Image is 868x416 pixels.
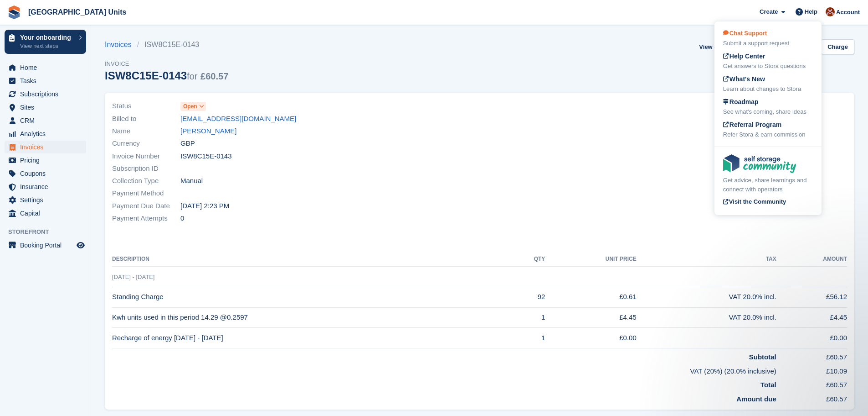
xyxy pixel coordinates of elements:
[20,74,75,87] span: Tasks
[180,138,195,149] span: GBP
[112,201,180,211] span: Payment Due Date
[512,307,545,328] td: 1
[20,141,75,153] span: Invoices
[105,69,228,82] div: ISW8C15E-0143
[723,39,813,48] div: Submit a support request
[776,328,847,348] td: £0.00
[112,274,154,280] span: [DATE] - [DATE]
[5,167,86,180] a: menu
[5,239,86,252] a: menu
[112,307,512,328] td: Kwh units used in this period 14.29 @0.2597
[776,376,847,390] td: £60.57
[5,61,86,74] a: menu
[20,88,75,100] span: Subscriptions
[105,39,228,50] nav: breadcrumbs
[112,213,180,224] span: Payment Attempts
[749,353,776,361] strong: Subtotal
[112,252,512,267] th: Description
[112,101,180,111] span: Status
[723,53,765,60] span: Help Center
[545,328,636,348] td: £0.00
[760,381,776,389] strong: Total
[20,61,75,74] span: Home
[723,98,759,105] span: Roadmap
[112,138,180,149] span: Currency
[5,30,86,54] a: Your onboarding View next steps
[5,154,86,167] a: menu
[112,126,180,137] span: Name
[105,39,137,50] a: Invoices
[20,127,75,140] span: Analytics
[187,71,197,81] span: for
[25,5,130,20] a: [GEOGRAPHIC_DATA] Units
[776,252,847,267] th: Amount
[723,75,765,83] span: What's New
[723,176,813,194] div: Get advice, share learnings and connect with operators
[512,252,545,267] th: QTY
[75,240,86,251] a: Preview store
[776,348,847,363] td: £60.57
[723,154,796,173] img: community-logo-e120dcb29bea30313fccf008a00513ea5fe9ad107b9d62852cae38739ed8438e.svg
[776,390,847,405] td: £60.57
[545,287,636,307] td: £0.61
[112,176,180,186] span: Collection Type
[5,114,86,127] a: menu
[20,42,74,50] p: View next steps
[5,180,86,193] a: menu
[723,120,813,139] a: Referral Program Refer Stora & earn commission
[5,88,86,100] a: menu
[723,52,813,71] a: Help Center Get answers to Stora questions
[545,307,636,328] td: £4.45
[736,395,776,403] strong: Amount due
[776,287,847,307] td: £56.12
[821,39,854,54] a: Charge
[180,114,296,124] a: [EMAIL_ADDRESS][DOMAIN_NAME]
[20,239,75,252] span: Booking Portal
[20,167,75,180] span: Coupons
[5,207,86,220] a: menu
[20,154,75,167] span: Pricing
[723,97,813,116] a: Roadmap See what's coming, share ideas
[112,151,180,162] span: Invoice Number
[512,287,545,307] td: 92
[723,62,813,71] div: Get answers to Stora questions
[112,163,180,174] span: Subscription ID
[20,207,75,220] span: Capital
[180,101,206,111] a: Open
[5,74,86,87] a: menu
[112,188,180,199] span: Payment Method
[723,74,813,94] a: What's New Learn about changes to Stora
[512,328,545,348] td: 1
[20,180,75,193] span: Insurance
[695,39,743,54] a: View on Stripe
[723,107,813,116] div: See what's coming, share ideas
[723,130,813,139] div: Refer Stora & earn commission
[183,102,197,111] span: Open
[776,363,847,377] td: £10.09
[5,194,86,206] a: menu
[200,71,228,81] span: £60.57
[805,7,817,16] span: Help
[180,151,232,162] span: ISW8C15E-0143
[723,154,813,208] a: Get advice, share learnings and connect with operators Visit the Community
[836,8,860,17] span: Account
[723,84,813,94] div: Learn about changes to Stora
[723,30,767,37] span: Chat Support
[20,194,75,206] span: Settings
[20,101,75,114] span: Sites
[180,176,203,186] span: Manual
[776,307,847,328] td: £4.45
[112,114,180,124] span: Billed to
[8,227,91,237] span: Storefront
[723,198,786,205] span: Visit the Community
[5,141,86,153] a: menu
[637,292,776,302] div: VAT 20.0% incl.
[826,7,835,16] img: Laura Clinnick
[180,126,236,137] a: [PERSON_NAME]
[760,7,778,16] span: Create
[20,34,74,41] p: Your onboarding
[5,127,86,140] a: menu
[20,114,75,127] span: CRM
[180,213,184,224] span: 0
[5,101,86,114] a: menu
